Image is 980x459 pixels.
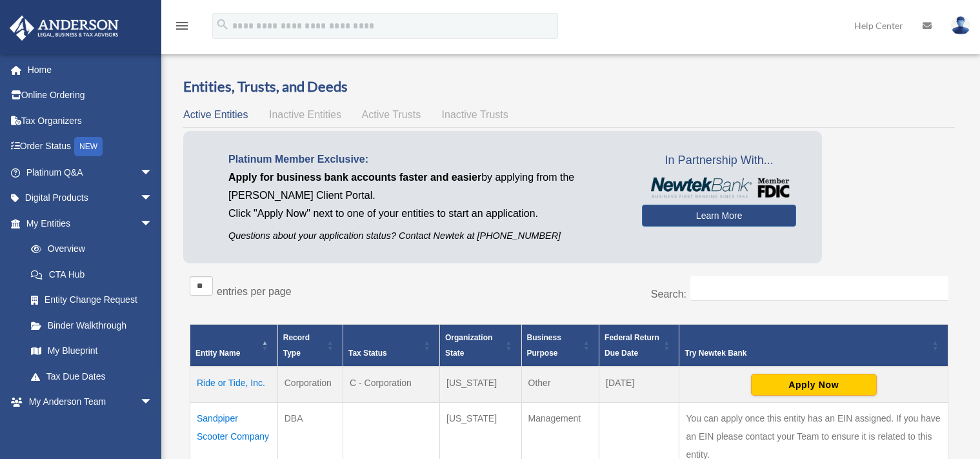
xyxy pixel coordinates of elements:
span: Organization State [445,333,492,358]
a: Binder Walkthrough [18,312,166,338]
span: Entity Name [195,349,240,358]
td: C - Corporation [343,367,440,403]
th: Federal Return Due Date: Activate to sort [599,324,679,367]
a: My Entitiesarrow_drop_down [9,210,166,236]
a: Overview [18,236,159,262]
p: Click "Apply Now" next to one of your entities to start an application. [228,205,623,223]
a: Entity Change Request [18,287,166,313]
span: Inactive Trusts [442,109,508,120]
span: arrow_drop_down [140,210,166,237]
span: Inactive Entities [269,109,341,120]
label: entries per page [217,286,292,297]
a: Digital Productsarrow_drop_down [9,185,172,211]
a: Online Ordering [9,83,172,108]
a: Tax Organizers [9,108,172,134]
p: Platinum Member Exclusive: [228,150,623,168]
label: Search: [651,289,686,300]
td: Other [521,367,599,403]
h3: Entities, Trusts, and Deeds [183,77,955,97]
span: Record Type [283,333,310,358]
th: Try Newtek Bank : Activate to sort [679,324,948,367]
i: menu [174,18,190,34]
img: NewtekBankLogoSM.png [648,178,790,198]
a: Platinum Q&Aarrow_drop_down [9,159,172,185]
a: Home [9,57,172,83]
span: Federal Return Due Date [605,333,659,358]
td: [US_STATE] [440,367,522,403]
a: Order StatusNEW [9,134,172,160]
a: CTA Hub [18,261,166,287]
span: In Partnership With... [642,150,796,171]
a: Tax Due Dates [18,363,166,389]
span: arrow_drop_down [140,414,166,441]
span: arrow_drop_down [140,159,166,186]
div: Try Newtek Bank [685,345,928,361]
td: Ride or Tide, Inc. [190,367,278,403]
a: My Documentsarrow_drop_down [9,414,172,440]
span: Business Purpose [527,333,561,358]
a: Learn More [642,205,796,227]
td: [DATE] [599,367,679,403]
img: User Pic [951,16,970,35]
span: Active Trusts [362,109,421,120]
img: Anderson Advisors Platinum Portal [6,15,123,41]
span: Tax Status [348,349,387,358]
span: arrow_drop_down [140,185,166,212]
span: Apply for business bank accounts faster and easier [228,172,481,183]
span: Active Entities [183,109,248,120]
div: NEW [74,137,103,156]
th: Organization State: Activate to sort [440,324,522,367]
th: Entity Name: Activate to invert sorting [190,324,278,367]
p: by applying from the [PERSON_NAME] Client Portal. [228,168,623,205]
td: Corporation [277,367,343,403]
th: Business Purpose: Activate to sort [521,324,599,367]
span: arrow_drop_down [140,389,166,416]
p: Questions about your application status? Contact Newtek at [PHONE_NUMBER] [228,228,623,244]
button: Apply Now [751,374,877,396]
a: My Blueprint [18,338,166,364]
th: Record Type: Activate to sort [277,324,343,367]
a: menu [174,23,190,34]
a: My Anderson Teamarrow_drop_down [9,389,172,415]
th: Tax Status: Activate to sort [343,324,440,367]
i: search [215,17,230,32]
